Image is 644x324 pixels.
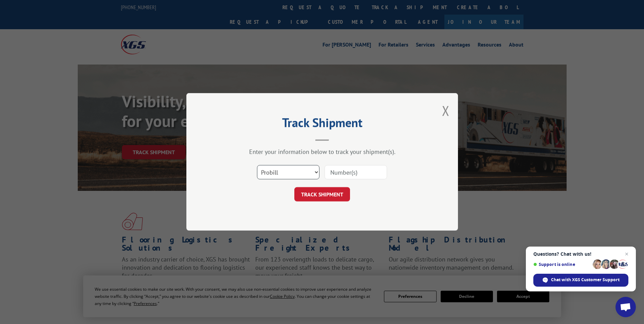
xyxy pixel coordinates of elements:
[220,118,424,131] h2: Track Shipment
[294,187,350,202] button: TRACK SHIPMENT
[533,251,628,257] span: Questions? Chat with us!
[325,165,387,180] input: Number(s)
[533,262,590,267] span: Support is online
[220,148,424,156] div: Enter your information below to track your shipment(s).
[615,297,636,317] a: Open chat
[533,274,628,287] span: Chat with XGS Customer Support
[442,102,449,120] button: Close modal
[551,277,620,283] span: Chat with XGS Customer Support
